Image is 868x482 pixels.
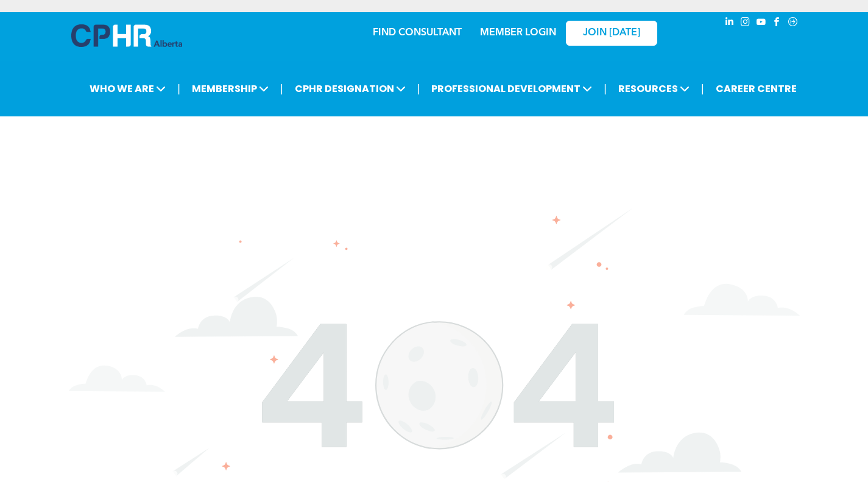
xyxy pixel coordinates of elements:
[428,77,596,100] span: PROFESSIONAL DEVELOPMENT
[188,77,272,100] span: MEMBERSHIP
[604,76,607,101] li: |
[177,76,180,101] li: |
[480,28,556,38] a: MEMBER LOGIN
[771,15,784,32] a: facebook
[373,28,462,38] a: FIND CONSULTANT
[786,15,800,32] a: Social network
[701,76,704,101] li: |
[280,76,283,101] li: |
[417,76,420,101] li: |
[291,77,409,100] span: CPHR DESIGNATION
[86,77,169,100] span: WHO WE ARE
[615,77,693,100] span: RESOURCES
[739,15,752,32] a: instagram
[755,15,768,32] a: youtube
[712,77,800,100] a: CAREER CENTRE
[71,24,182,47] img: A blue and white logo for cp alberta
[583,27,640,39] span: JOIN [DATE]
[566,21,657,46] a: JOIN [DATE]
[723,15,736,32] a: linkedin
